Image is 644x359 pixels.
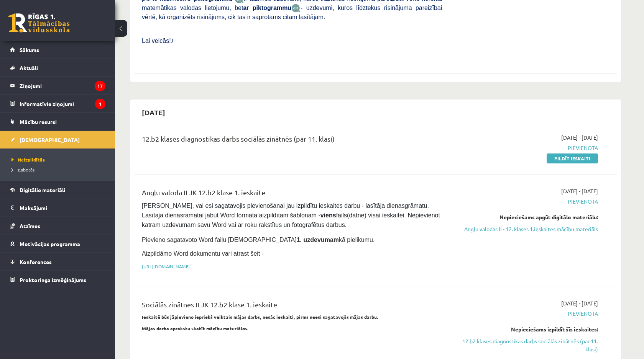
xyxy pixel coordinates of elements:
a: Informatīvie ziņojumi1 [10,95,105,113]
strong: viens [320,212,336,219]
span: Aizpildāmo Word dokumentu vari atrast šeit - [142,250,264,257]
a: Ziņojumi17 [10,77,105,95]
a: 12.b2 klases diagnostikas darbs sociālās zinātnēs (par 11. klasi) [453,337,598,353]
a: Aktuāli [10,59,105,77]
a: Mācību resursi [10,113,105,131]
b: ar piktogrammu [243,5,291,11]
a: Atzīmes [10,217,105,235]
span: Pievieno sagatavoto Word failu [DEMOGRAPHIC_DATA] kā pielikumu. [142,237,375,243]
img: wKvN42sLe3LLwAAAABJRU5ErkJggg== [291,4,301,13]
a: Pildīt ieskaiti [547,153,598,163]
legend: Maksājumi [20,199,105,217]
div: Nepieciešams apgūt digitālo materiālu: [453,213,598,221]
span: Lai veicās! [142,38,171,44]
span: [DEMOGRAPHIC_DATA] [20,136,80,143]
span: Atzīmes [20,222,40,229]
span: [DATE] - [DATE] [561,187,598,195]
i: 17 [95,81,105,91]
div: Sociālās zinātnes II JK 12.b2 klase 1. ieskaite [142,299,442,313]
span: Konferences [20,258,52,265]
a: Neizpildītās [11,156,107,163]
span: Pievienota [453,144,598,152]
span: [DATE] - [DATE] [561,299,598,307]
legend: Ziņojumi [20,77,105,95]
span: Pievienota [453,197,598,206]
span: [PERSON_NAME], vai esi sagatavojis pievienošanai jau izpildītu ieskaites darbu - lasītāja dienasg... [142,202,442,228]
a: [DEMOGRAPHIC_DATA] [10,131,105,148]
span: Motivācijas programma [20,240,80,247]
a: Rīgas 1. Tālmācības vidusskola [8,13,70,33]
a: [URL][DOMAIN_NAME] [142,263,190,269]
a: Proktoringa izmēģinājums [10,271,105,289]
div: 12.b2 klases diagnostikas darbs sociālās zinātnēs (par 11. klasi) [142,134,442,148]
span: Pievienota [453,310,598,318]
span: Izlabotās [11,166,34,173]
a: Angļu valodas II - 12. klases 1.ieskaites mācību materiāls [453,225,598,233]
a: Sākums [10,41,105,59]
span: J [171,38,173,44]
span: Digitālie materiāli [20,186,65,193]
span: Sākums [20,46,39,53]
i: 1 [95,99,105,109]
legend: Informatīvie ziņojumi [20,95,105,113]
a: Maksājumi [10,199,105,217]
span: Aktuāli [20,64,38,71]
strong: 1. uzdevumam [297,237,339,243]
h2: [DATE] [134,103,173,121]
strong: Ieskaitē būs jāpievieno iepriekš veiktais mājas darbs, nesāc ieskaiti, pirms neesi sagatavojis mā... [142,314,378,320]
span: Neizpildītās [11,157,45,163]
a: Motivācijas programma [10,235,105,253]
div: Nepieciešams izpildīt šīs ieskaites: [453,325,598,333]
strong: Mājas darba aprakstu skatīt mācību materiālos. [142,325,249,331]
a: Izlabotās [11,166,107,173]
a: Konferences [10,253,105,271]
span: [DATE] - [DATE] [561,134,598,142]
span: Proktoringa izmēģinājums [20,276,86,283]
span: Mācību resursi [20,118,57,125]
div: Angļu valoda II JK 12.b2 klase 1. ieskaite [142,187,442,201]
a: Digitālie materiāli [10,181,105,199]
